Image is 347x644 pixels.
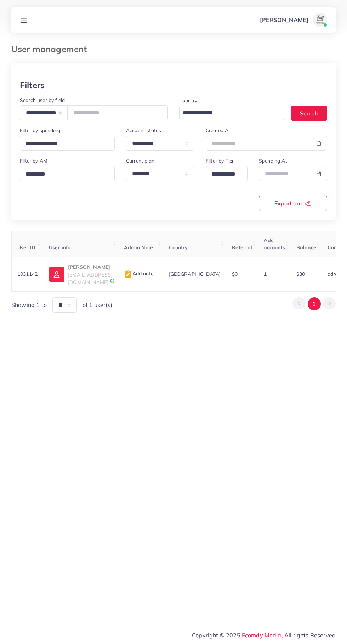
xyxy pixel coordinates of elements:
[179,106,285,120] div: Search for option
[169,271,221,277] span: [GEOGRAPHIC_DATA]
[259,157,287,164] label: Spending At
[20,166,115,181] div: Search for option
[20,80,45,90] h3: Filters
[274,200,312,206] span: Export data
[281,631,336,639] span: , All rights Reserved
[308,297,321,310] button: Go to page 1
[259,196,327,211] button: Export data
[296,244,316,251] span: Balance
[49,244,70,251] span: User info
[20,97,65,104] label: Search user by field
[260,16,308,24] p: [PERSON_NAME]
[206,127,231,134] label: Created At
[192,631,336,639] span: Copyright © 2025
[11,301,47,309] span: Showing 1 to
[179,97,197,104] label: Country
[292,297,336,310] ul: Pagination
[124,270,132,279] img: admin_note.cdd0b510.svg
[242,632,281,639] a: Ecomdy Media
[68,272,112,285] span: [EMAIL_ADDRESS][DOMAIN_NAME]
[206,157,234,164] label: Filter by Tier
[110,279,115,284] img: 9CAL8B2pu8EFxCJHYAAAAldEVYdGRhdGU6Y3JlYXRlADIwMjItMTItMDlUMDQ6NTg6MzkrMDA6MDBXSlgLAAAAJXRFWHRkYXR...
[68,263,112,271] p: [PERSON_NAME]
[17,271,38,277] span: 1031142
[49,267,64,282] img: ic-user-info.36bf1079.svg
[264,271,267,277] span: 1
[49,263,112,286] a: [PERSON_NAME][EMAIL_ADDRESS][DOMAIN_NAME]
[232,271,238,277] span: $0
[291,106,327,121] button: Search
[23,169,106,180] input: Search for option
[20,127,60,134] label: Filter by spending
[264,237,285,251] span: Ads accounts
[20,157,47,164] label: Filter by AM
[232,244,252,251] span: Referral
[209,169,238,180] input: Search for option
[83,301,112,309] span: of 1 user(s)
[20,136,115,151] div: Search for option
[23,138,106,149] input: Search for option
[206,166,248,181] div: Search for option
[313,13,327,27] img: avatar
[296,271,305,277] span: $30
[256,13,330,27] a: [PERSON_NAME]avatar
[124,270,154,277] span: Add note
[169,244,188,251] span: Country
[126,127,161,134] label: Account status
[124,244,153,251] span: Admin Note
[11,44,92,54] h3: User management
[17,244,35,251] span: User ID
[180,108,276,119] input: Search for option
[126,157,154,164] label: Current plan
